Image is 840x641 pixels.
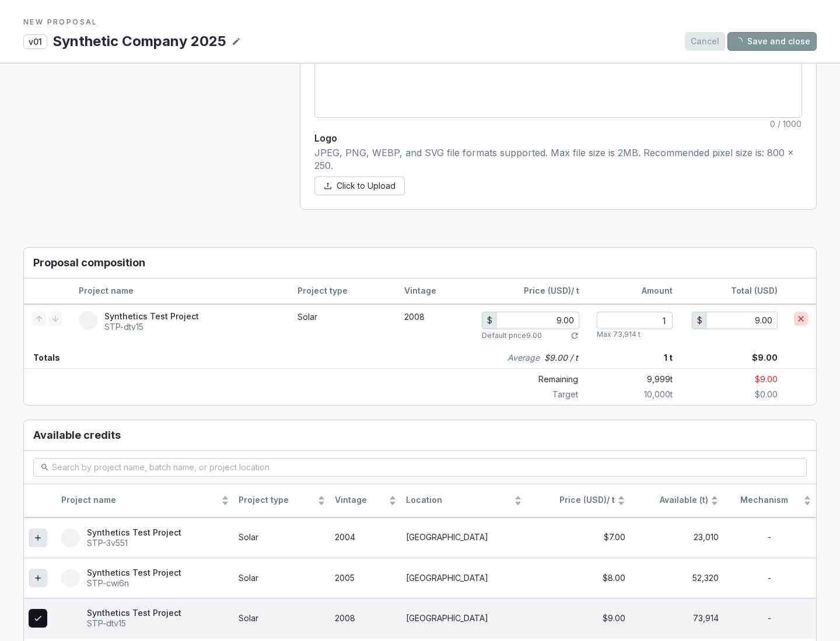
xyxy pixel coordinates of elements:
[508,352,540,364] i: Average
[559,495,607,505] span: Price (USD)
[731,286,778,295] span: Total (USD)
[87,527,181,538] p: Synthetics Test Project
[396,304,474,347] td: 2008
[531,532,625,543] div: $7.00
[87,608,181,618] p: Synthetics Test Project
[524,286,571,295] span: Price (USD)
[587,347,673,368] p: 1 t
[324,182,332,190] span: upload
[531,613,625,624] div: $9.00
[630,558,723,598] td: 52,320
[337,180,395,192] span: Click to Upload
[23,17,817,27] p: NEW PROPOSAL
[396,279,474,304] th: Vintage
[330,558,401,598] td: 2005
[630,598,723,638] td: 73,914
[673,347,816,368] p: $9.00
[406,573,522,584] p: [GEOGRAPHIC_DATA]
[482,371,587,388] p: Remaining
[723,558,816,598] td: -
[630,484,723,517] th: Available (t)
[330,517,401,558] td: 2004
[289,304,396,347] td: Solar
[234,598,330,638] td: Solar
[406,532,522,543] p: [GEOGRAPHIC_DATA]
[401,484,527,517] th: Location
[330,484,401,517] th: Vintage
[104,322,199,332] p: STP-dtv15
[87,568,181,578] p: Synthetics Test Project
[104,311,199,322] p: Synthetics Test Project
[692,312,707,329] div: $
[723,598,816,638] td: -
[24,420,816,451] h3: Available credits
[673,389,816,400] p: $0.00
[482,312,497,329] div: $
[685,32,725,51] button: Cancel
[239,495,314,506] span: Project type
[531,573,625,584] div: $8.00
[635,495,708,506] span: Available (t)
[587,279,681,304] th: Amount
[747,36,810,47] span: Save and close
[314,147,802,172] p: JPEG, PNG, WEBP, and SVG file formats supported. Max file size is 2MB. Recommended pixel size is:...
[406,613,522,624] p: [GEOGRAPHIC_DATA]
[335,495,386,506] span: Vintage
[723,484,816,517] th: Mechanism
[597,330,640,339] p: Max 73,914 t
[630,517,723,558] td: 23,010
[544,352,578,364] p: $9.00 / t
[234,517,330,558] td: Solar
[733,36,743,46] span: loading
[61,495,219,506] span: Project name
[482,331,542,340] p: Default price 9.00
[24,248,816,279] h3: Proposal composition
[57,484,234,517] th: Project name
[531,495,615,506] span: / t
[71,279,289,304] th: Project name
[727,32,817,51] button: Save and close
[474,279,587,304] th: / t
[587,389,673,400] p: 10,000 t
[52,461,789,474] input: Search by project name, batch name, or project location
[314,132,802,145] p: Logo
[406,495,512,506] span: Location
[23,34,47,49] p: v01
[87,618,181,629] p: STP-dtv15
[289,279,396,304] th: Project type
[723,517,816,558] td: -
[52,31,227,51] p: Synthetic Company 2025
[314,177,405,195] button: Click to Upload
[87,578,181,589] p: STP-cwi6n
[24,347,60,368] p: Totals
[87,538,181,548] p: STP-3v551
[234,558,330,598] td: Solar
[234,484,330,517] th: Project type
[673,371,816,388] p: $9.00
[728,495,801,506] span: Mechanism
[587,371,673,388] p: 9,999 t
[330,598,401,638] td: 2008
[482,389,587,400] p: Target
